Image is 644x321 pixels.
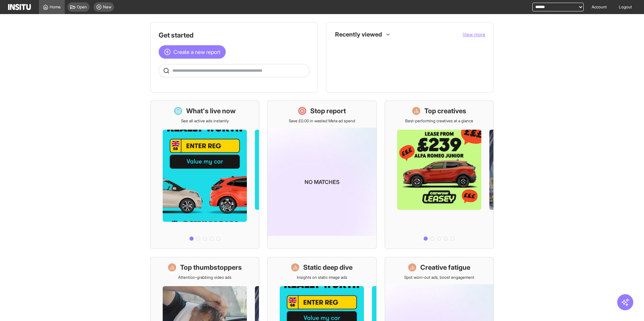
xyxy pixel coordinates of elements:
[385,101,494,249] a: Top creativesBest-performing creatives at a glance
[50,4,61,10] span: Home
[305,178,339,186] p: No matches
[289,118,355,124] p: Save £0.00 in wasted Meta ad spend
[150,101,259,249] a: What's live nowSee all active ads instantly
[310,106,346,116] h1: Stop report
[186,106,236,116] h1: What's live now
[103,4,111,10] span: New
[180,263,242,272] h1: Top thumbstoppers
[303,263,353,272] h1: Static deep dive
[159,30,310,40] h1: Get started
[267,101,376,249] a: Stop reportSave £0.00 in wasted Meta ad spendNo matches
[268,128,376,236] img: coming-soon-gradient_kfitwp.png
[424,106,466,116] h1: Top creatives
[181,118,229,124] p: See all active ads instantly
[463,31,485,37] span: View more
[159,45,226,59] button: Create a new report
[77,4,87,10] span: Open
[297,275,347,280] p: Insights on static image ads
[173,48,220,56] span: Create a new report
[405,118,473,124] p: Best-performing creatives at a glance
[463,31,485,38] button: View more
[8,4,31,10] img: Logo
[178,275,231,280] p: Attention-grabbing video ads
